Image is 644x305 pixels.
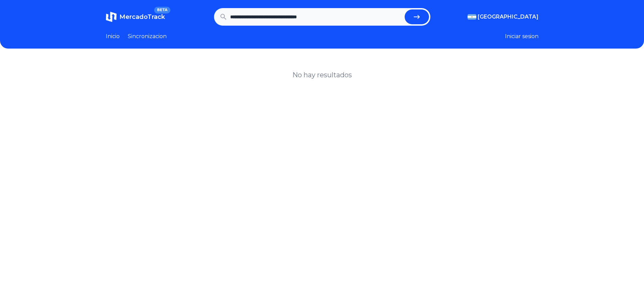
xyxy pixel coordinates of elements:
img: Argentina [468,14,476,20]
span: BETA [154,7,170,13]
a: Sincronizacion [128,32,167,40]
a: MercadoTrackBETA [106,11,165,22]
button: Iniciar sesion [505,32,539,40]
h1: No hay resultados [292,70,352,80]
img: MercadoTrack [106,11,117,22]
span: [GEOGRAPHIC_DATA] [478,13,539,21]
a: Inicio [106,32,120,40]
button: [GEOGRAPHIC_DATA] [468,13,539,21]
span: MercadoTrack [119,13,165,21]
